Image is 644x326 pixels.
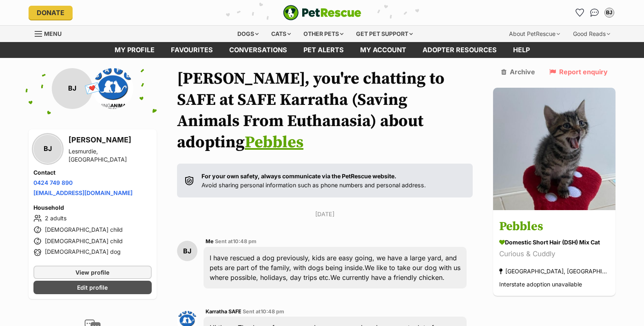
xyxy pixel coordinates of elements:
img: Pebbles [493,88,615,210]
span: View profile [75,268,109,277]
span: Sent at [215,238,257,244]
div: Domestic Short Hair (DSH) Mix Cat [499,238,609,246]
span: Interstate adoption unavailable [499,281,582,288]
img: logo-e224e6f780fb5917bec1dbf3a21bbac754714ae5b6737aabdf751b685950b380.svg [283,5,361,20]
span: Me [206,238,214,244]
a: conversations [221,42,295,58]
li: [DEMOGRAPHIC_DATA] child [33,225,152,235]
h4: Household [33,204,152,212]
div: BJ [605,9,613,17]
div: Other pets [298,26,349,42]
div: BJ [33,135,62,163]
a: [EMAIL_ADDRESS][DOMAIN_NAME] [33,189,133,196]
h3: Pebbles [499,217,609,236]
a: Adopter resources [414,42,505,58]
a: Pebbles [245,132,303,153]
li: 2 adults [33,213,152,223]
a: Donate [29,6,73,20]
button: My account [603,6,616,19]
span: Edit profile [77,283,108,292]
strong: For your own safety, always communicate via the PetRescue website. [201,173,396,180]
li: [DEMOGRAPHIC_DATA] child [33,236,152,246]
h3: [PERSON_NAME] [69,134,152,146]
h4: Contact [33,169,152,177]
div: BJ [52,68,93,109]
a: Pebbles Domestic Short Hair (DSH) Mix Cat Curious & Cuddly [GEOGRAPHIC_DATA], [GEOGRAPHIC_DATA] I... [493,211,615,296]
li: [DEMOGRAPHIC_DATA] dog [33,248,152,257]
a: Favourites [163,42,221,58]
a: PetRescue [283,5,361,20]
div: About PetRescue [503,26,566,42]
a: Menu [35,26,67,40]
img: chat-41dd97257d64d25036548639549fe6c8038ab92f7586957e7f3b1b290dea8141.svg [590,9,599,17]
p: [DATE] [177,210,473,218]
p: Avoid sharing personal information such as phone numbers and personal address. [201,172,426,189]
a: My profile [106,42,163,58]
h1: [PERSON_NAME], you're chatting to SAFE at SAFE Karratha (Saving Animals From Euthanasia) about ad... [177,68,473,153]
span: Menu [44,30,62,37]
img: SAFE Karratha (Saving Animals From Euthanasia) profile pic [93,68,133,109]
div: Curious & Cuddly [499,248,609,259]
span: 💌 [83,80,102,97]
a: Edit profile [33,281,152,294]
span: 10:48 pm [261,308,284,315]
a: 0424 749 890 [33,179,73,186]
a: Archive [501,68,535,75]
a: Conversations [588,6,601,19]
a: Pet alerts [295,42,352,58]
div: I have rescued a dog previously, kids are easy going, we have a large yard, and pets are part of ... [204,247,467,288]
div: Lesmurdie, [GEOGRAPHIC_DATA] [69,147,152,164]
span: 10:48 pm [233,238,257,244]
a: My account [352,42,414,58]
a: Help [505,42,538,58]
span: Sent at [243,308,284,315]
ul: Account quick links [573,6,616,19]
div: Dogs [232,26,264,42]
a: Report enquiry [549,68,608,75]
span: Karratha SAFE [206,308,241,315]
a: View profile [33,266,152,279]
div: BJ [177,241,197,261]
div: [GEOGRAPHIC_DATA], [GEOGRAPHIC_DATA] [499,266,609,277]
a: Favourites [573,6,586,19]
div: Cats [266,26,297,42]
div: Good Reads [567,26,616,42]
div: Get pet support [350,26,418,42]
